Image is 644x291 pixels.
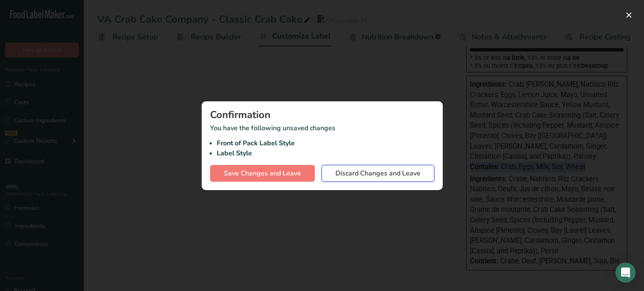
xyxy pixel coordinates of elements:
span: Save Changes and Leave [224,168,301,178]
button: Discard Changes and Leave [322,165,434,182]
div: Confirmation [210,110,434,120]
li: Label Style [217,148,434,158]
div: Open Intercom Messenger [615,263,636,283]
li: Front of Pack Label Style [217,138,434,148]
span: Discard Changes and Leave [335,168,421,178]
p: You have the following unsaved changes [210,123,434,158]
button: Save Changes and Leave [210,165,315,182]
